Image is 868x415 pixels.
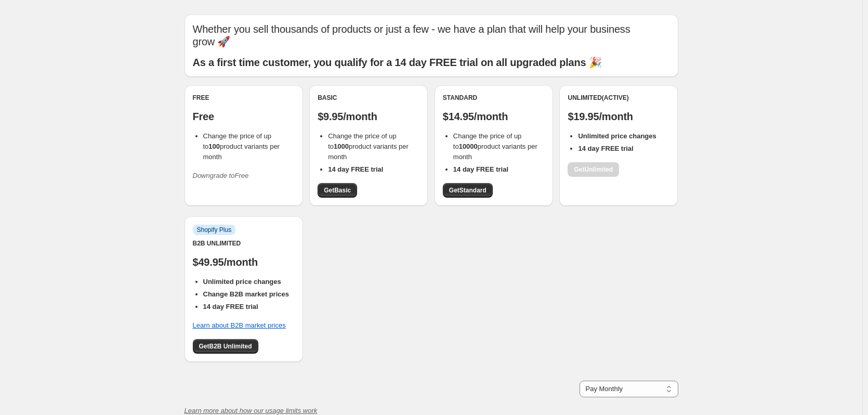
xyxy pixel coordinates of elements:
[453,132,537,161] span: Change the price of up to product variants per month
[203,278,281,286] b: Unlimited price changes
[193,256,295,268] p: $49.95/month
[208,142,220,150] b: 100
[578,132,656,140] b: Unlimited price changes
[193,321,286,329] a: Learn about B2B market prices
[193,172,249,179] i: Downgrade to Free
[318,94,419,102] div: Basic
[193,23,670,48] p: Whether you sell thousands of products or just a few - we have a plan that will help your busines...
[443,110,545,123] p: $14.95/month
[203,132,280,161] span: Change the price of up to product variants per month
[578,145,633,152] b: 14 day FREE trial
[193,339,258,354] a: GetB2B Unlimited
[318,110,419,123] p: $9.95/month
[334,142,349,150] b: 1000
[185,407,318,414] a: Learn more about how our usage limits work
[193,110,295,123] p: Free
[449,186,486,194] span: Get Standard
[568,94,669,102] div: Unlimited (Active)
[328,165,383,173] b: 14 day FREE trial
[193,94,295,102] div: Free
[328,132,409,161] span: Change the price of up to product variants per month
[187,167,255,184] button: Downgrade toFree
[197,226,232,234] span: Shopify Plus
[193,57,602,68] b: As a first time customer, you qualify for a 14 day FREE trial on all upgraded plans 🎉
[203,303,258,310] b: 14 day FREE trial
[199,342,252,351] span: Get B2B Unlimited
[443,94,545,102] div: Standard
[443,183,493,198] a: GetStandard
[568,110,669,123] p: $19.95/month
[193,239,295,248] div: B2B Unlimited
[453,165,508,173] b: 14 day FREE trial
[203,290,289,298] b: Change B2B market prices
[324,186,351,194] span: Get Basic
[318,183,357,198] a: GetBasic
[459,142,478,150] b: 10000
